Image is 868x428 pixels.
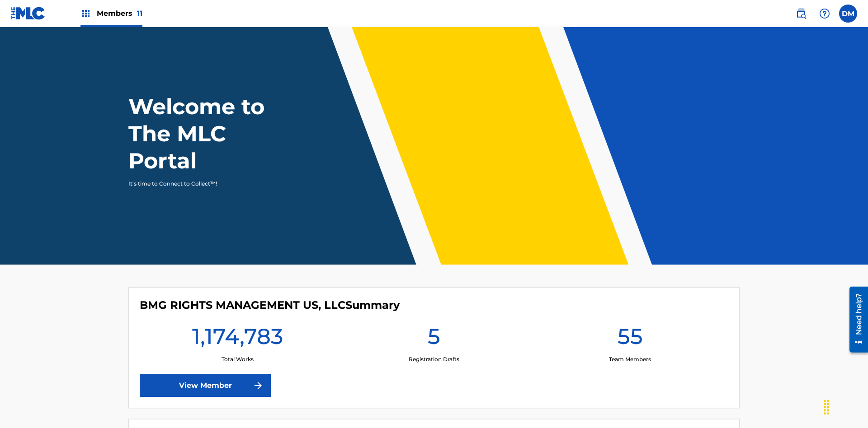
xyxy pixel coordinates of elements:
img: f7272a7cc735f4ea7f67.svg [253,380,264,391]
span: Members [97,8,142,19]
img: help [819,8,830,19]
a: View Member [140,374,271,397]
h4: BMG RIGHTS MANAGEMENT US, LLC [140,298,400,312]
img: search [796,8,807,19]
iframe: Chat Widget [823,385,868,428]
p: It's time to Connect to Collect™! [128,180,285,188]
span: 11 [137,9,142,18]
div: User Menu [839,5,857,23]
div: Help [816,5,834,23]
img: MLC Logo [11,7,46,20]
iframe: Resource Center [843,283,868,357]
div: Drag [819,394,834,421]
h1: 5 [428,323,440,355]
h1: 1,174,783 [192,323,283,355]
p: Total Works [222,355,254,363]
h1: 55 [618,323,643,355]
p: Registration Drafts [409,355,459,363]
p: Team Members [609,355,651,363]
h1: Welcome to The MLC Portal [128,93,297,174]
a: Public Search [792,5,810,23]
img: Top Rightsholders [80,8,91,19]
